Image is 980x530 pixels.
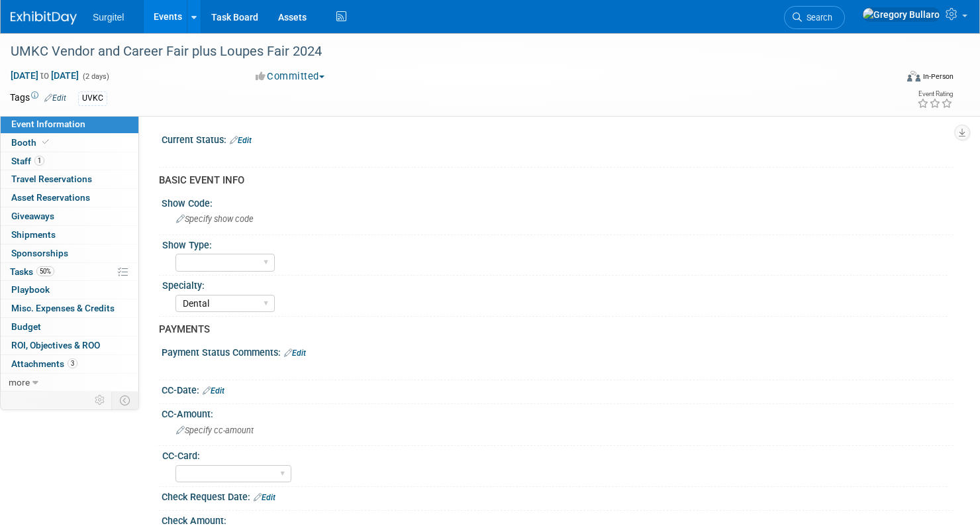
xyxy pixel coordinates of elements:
a: Tasks50% [1,263,138,281]
td: Personalize Event Tab Strip [89,392,112,409]
div: PAYMENTS [159,323,944,337]
img: Gregory Bullaro [862,7,940,22]
a: Asset Reservations [1,189,138,207]
span: Specify show code [176,214,254,224]
span: 1 [34,156,44,166]
span: [DATE] [DATE] [10,70,79,81]
span: Staff [11,156,44,166]
span: Budget [11,321,41,332]
span: to [38,70,51,81]
div: In-Person [922,72,954,81]
a: Giveaways [1,207,138,225]
td: Tags [10,91,66,106]
div: Event Format [813,69,954,89]
a: Edit [230,136,252,145]
div: Current Status: [162,130,954,147]
span: more [9,377,30,388]
a: more [1,374,138,392]
span: (2 days) [81,72,109,81]
a: Staff1 [1,152,138,170]
span: Search [802,13,832,23]
span: Attachments [11,358,77,369]
div: Check Amount: [162,511,954,527]
a: Attachments3 [1,355,138,373]
img: Format-Inperson.png [907,71,920,81]
span: Event Information [11,119,85,129]
div: Show Code: [162,193,954,210]
span: Booth [11,137,52,148]
span: Misc. Expenses & Credits [11,303,115,313]
span: Giveaways [11,211,54,221]
td: Toggle Event Tabs [112,392,139,409]
div: Specialty: [162,276,948,292]
a: ROI, Objectives & ROO [1,337,138,354]
div: Event Rating [917,91,953,97]
a: Edit [254,493,275,502]
i: Booth reservation complete [42,138,49,146]
span: Specify cc-amount [176,425,254,435]
a: Edit [203,386,224,396]
div: Show Type: [162,235,948,252]
a: Misc. Expenses & Credits [1,299,138,317]
span: 50% [36,266,54,276]
a: Travel Reservations [1,170,138,188]
div: CC-Card: [162,446,948,462]
div: CC-Amount: [162,404,954,421]
div: UVKC [78,91,107,105]
a: Event Information [1,115,138,133]
a: Edit [284,348,306,358]
span: ROI, Objectives & ROO [11,340,100,350]
a: Edit [44,93,66,103]
a: Search [784,6,845,29]
span: Travel Reservations [11,174,92,184]
button: Committed [251,70,330,83]
a: Playbook [1,281,138,299]
span: Surgitel [93,12,124,23]
a: Booth [1,134,138,152]
span: Asset Reservations [11,192,90,203]
a: Sponsorships [1,244,138,262]
a: Shipments [1,226,138,244]
img: ExhibitDay [11,11,77,25]
span: Shipments [11,229,56,240]
div: UMKC Vendor and Career Fair plus Loupes Fair 2024 [6,40,873,64]
span: 3 [68,358,77,368]
span: Sponsorships [11,248,68,258]
a: Budget [1,318,138,336]
span: Playbook [11,284,50,295]
div: Check Request Date: [162,487,954,504]
span: Tasks [10,266,54,277]
div: BASIC EVENT INFO [159,174,944,187]
div: Payment Status Comments: [162,343,954,360]
div: CC-Date: [162,380,954,397]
